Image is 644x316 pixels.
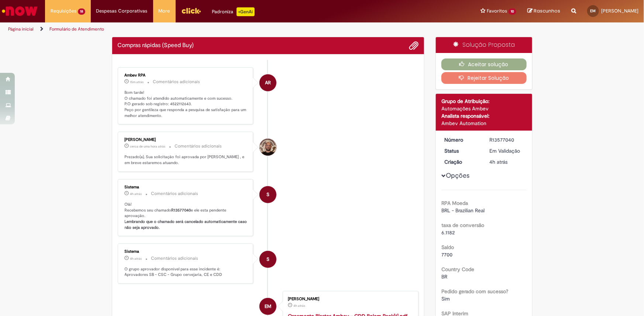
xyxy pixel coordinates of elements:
[125,138,248,142] div: [PERSON_NAME]
[590,8,596,13] span: EM
[490,147,524,155] div: Em Validação
[159,7,170,15] span: More
[130,80,144,84] time: 29/09/2025 17:45:14
[259,139,276,156] div: Marcelino Dias Avila Rocha
[441,58,527,70] button: Aceitar solução
[130,256,142,261] time: 29/09/2025 13:56:16
[51,7,76,15] span: Requisições
[130,144,166,149] span: cerca de uma hora atrás
[172,207,191,213] b: R13577040
[441,273,447,280] span: BR
[130,192,142,196] time: 29/09/2025 13:56:19
[78,8,85,15] span: 18
[96,7,148,15] span: Despesas Corporativas
[288,297,411,301] div: [PERSON_NAME]
[151,255,199,262] small: Comentários adicionais
[49,26,104,32] a: Formulário de Atendimento
[130,192,142,196] span: 4h atrás
[293,303,305,308] span: 4h atrás
[125,90,248,119] p: Bom tarde! O chamado foi atendido automaticamente e com sucesso. P.O gerado sob registro: 4522112...
[125,154,248,166] p: Prezado(a), Sua solicitação foi aprovada por [PERSON_NAME] , e em breve estaremos atuando.
[153,79,200,85] small: Comentários adicionais
[490,136,524,143] div: R13577040
[125,266,248,278] p: O grupo aprovador disponível para esse incidente é: Aprovadores SB - CSC - Grupo cervejaria, CE e...
[441,222,484,228] b: taxa de conversão
[441,200,468,206] b: RPA Moeda
[441,112,527,120] div: Analista responsável:
[490,159,508,165] span: 4h atrás
[8,26,34,32] a: Página inicial
[601,8,638,14] span: [PERSON_NAME]
[441,288,508,295] b: Pedido gerado com sucesso?
[125,202,248,231] p: Olá! Recebemos seu chamado e ele esta pendente aprovação.
[266,251,269,268] span: S
[212,7,255,16] div: Padroniza
[118,42,194,49] h2: Compras rápidas (Speed Buy) Histórico de tíquete
[175,143,222,149] small: Comentários adicionais
[151,191,199,197] small: Comentários adicionais
[534,7,560,14] span: Rascunhos
[266,186,269,203] span: S
[441,97,527,105] div: Grupo de Atribuição:
[259,298,276,315] div: Erika Mayane Oliveira Miranda
[439,158,484,166] dt: Criação
[181,5,201,16] img: click_logo_yellow_360x200.png
[130,80,144,84] span: 15m atrás
[439,147,484,155] dt: Status
[527,8,560,15] a: Rascunhos
[441,120,527,127] div: Ambev Automation
[439,136,484,143] dt: Número
[237,7,255,16] p: +GenAi
[130,144,166,149] time: 29/09/2025 16:56:06
[6,22,424,36] ul: Trilhas de página
[125,219,248,230] b: Lembrando que o chamado será cancelado automaticamente caso não seja aprovado.
[125,73,248,78] div: Ambev RPA
[259,74,276,91] div: Ambev RPA
[293,303,305,308] time: 29/09/2025 13:56:06
[487,7,507,15] span: Favoritos
[125,185,248,189] div: Sistema
[265,74,271,92] span: AR
[441,207,485,214] span: BRL - Brazilian Real
[130,256,142,261] span: 4h atrás
[125,249,248,254] div: Sistema
[1,4,39,18] img: ServiceNow
[441,251,452,258] span: 7700
[490,159,508,165] time: 29/09/2025 13:56:08
[441,295,450,302] span: Sim
[436,37,532,53] div: Solução Proposta
[490,158,524,166] div: 29/09/2025 13:56:08
[441,72,527,84] button: Rejeitar Solução
[441,229,455,236] span: 6.1182
[441,266,474,273] b: Country Code
[509,8,516,15] span: 10
[259,186,276,203] div: System
[441,244,454,251] b: Saldo
[441,105,527,112] div: Automações Ambev
[265,298,271,315] span: EM
[259,251,276,268] div: System
[409,41,419,50] button: Adicionar anexos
